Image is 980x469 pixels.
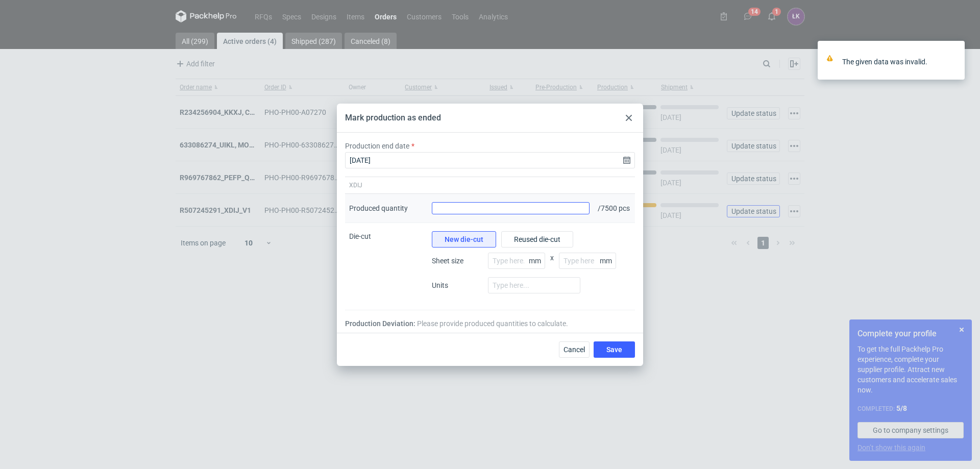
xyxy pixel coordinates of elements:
button: close [949,56,957,67]
button: Save [594,341,635,358]
label: Production end date [345,141,409,151]
button: Reused die-cut [501,231,573,248]
div: / 7500 pcs [594,194,635,223]
div: Produced quantity [349,203,408,213]
button: Cancel [559,341,590,358]
input: Type here... [559,253,616,269]
button: New die-cut [432,231,496,248]
span: Save [606,346,622,353]
div: Die-cut [345,223,428,310]
span: Sheet size [432,256,483,266]
div: The given data was invalid. [842,57,949,67]
p: mm [529,257,545,265]
p: mm [600,257,616,265]
input: Type here... [488,277,580,293]
span: Cancel [563,346,585,353]
div: Production Deviation: [345,318,635,329]
span: Units [432,280,483,290]
div: Mark production as ended [345,112,441,124]
span: Reused die-cut [514,236,560,243]
input: Type here... [488,253,545,269]
span: Please provide produced quantities to calculate. [417,318,568,329]
span: XDIJ [349,181,362,189]
span: x [550,253,554,277]
span: New die-cut [445,236,483,243]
